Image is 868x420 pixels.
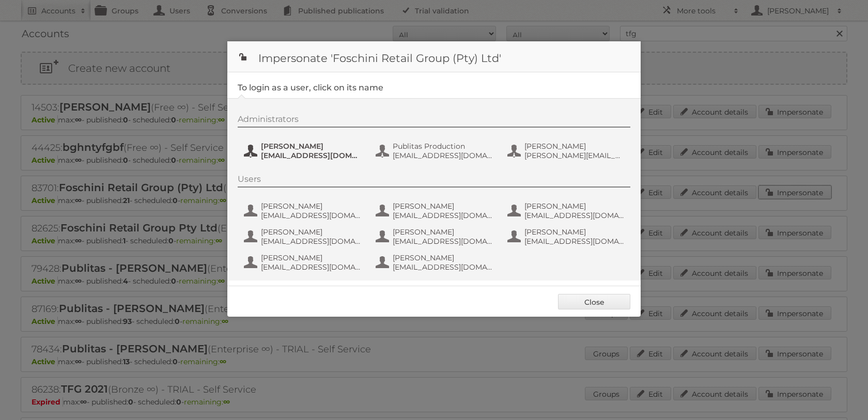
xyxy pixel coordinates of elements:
span: [PERSON_NAME] [524,201,625,211]
span: [EMAIL_ADDRESS][DOMAIN_NAME] [393,237,493,246]
button: [PERSON_NAME] [EMAIL_ADDRESS][DOMAIN_NAME] [506,200,628,221]
span: [PERSON_NAME][EMAIL_ADDRESS][DOMAIN_NAME] [524,151,625,160]
button: [PERSON_NAME] [EMAIL_ADDRESS][DOMAIN_NAME] [243,226,364,247]
span: [PERSON_NAME] [261,142,361,151]
button: Publitas Production [EMAIL_ADDRESS][DOMAIN_NAME] [375,141,496,161]
span: [EMAIL_ADDRESS][DOMAIN_NAME] [393,151,493,160]
span: [EMAIL_ADDRESS][DOMAIN_NAME] [524,237,625,246]
span: [EMAIL_ADDRESS][DOMAIN_NAME] [393,262,493,272]
button: [PERSON_NAME] [PERSON_NAME][EMAIL_ADDRESS][DOMAIN_NAME] [506,141,628,161]
span: [EMAIL_ADDRESS][DOMAIN_NAME] [261,237,361,246]
button: [PERSON_NAME] [EMAIL_ADDRESS][DOMAIN_NAME] [243,200,364,221]
span: [PERSON_NAME] [524,142,625,151]
span: [PERSON_NAME] [261,201,361,211]
legend: To login as a user, click on its name [238,83,383,92]
span: [PERSON_NAME] [393,227,493,237]
button: [PERSON_NAME] [EMAIL_ADDRESS][DOMAIN_NAME] [375,226,496,247]
span: [PERSON_NAME] [524,227,625,237]
button: [PERSON_NAME] [EMAIL_ADDRESS][DOMAIN_NAME] [243,141,364,161]
span: [PERSON_NAME] [393,253,493,262]
button: [PERSON_NAME] [EMAIL_ADDRESS][DOMAIN_NAME] [375,252,496,273]
div: Administrators [238,114,630,128]
span: [PERSON_NAME] [261,227,361,237]
span: [PERSON_NAME] [261,253,361,262]
span: [EMAIL_ADDRESS][DOMAIN_NAME] [261,262,361,272]
span: [EMAIL_ADDRESS][DOMAIN_NAME] [524,211,625,220]
button: [PERSON_NAME] [EMAIL_ADDRESS][DOMAIN_NAME] [243,252,364,273]
div: Users [238,174,630,188]
h1: Impersonate 'Foschini Retail Group (Pty) Ltd' [227,41,641,72]
span: [EMAIL_ADDRESS][DOMAIN_NAME] [261,151,361,160]
span: [EMAIL_ADDRESS][DOMAIN_NAME] [261,211,361,220]
button: [PERSON_NAME] [EMAIL_ADDRESS][DOMAIN_NAME] [375,200,496,221]
button: [PERSON_NAME] [EMAIL_ADDRESS][DOMAIN_NAME] [506,226,628,247]
a: Close [558,294,630,309]
span: Publitas Production [393,142,493,151]
span: [EMAIL_ADDRESS][DOMAIN_NAME] [393,211,493,220]
span: [PERSON_NAME] [393,201,493,211]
